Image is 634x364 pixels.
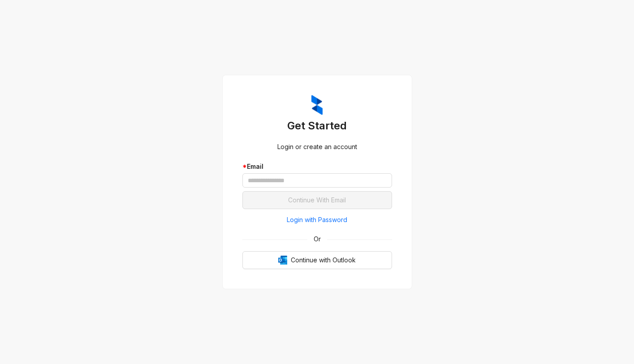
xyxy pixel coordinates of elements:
[307,234,327,244] span: Or
[242,213,392,227] button: Login with Password
[242,162,392,171] div: Email
[287,215,347,225] span: Login with Password
[242,119,392,133] h3: Get Started
[242,142,392,152] div: Login or create an account
[242,191,392,209] button: Continue With Email
[291,255,356,265] span: Continue with Outlook
[242,251,392,269] button: OutlookContinue with Outlook
[278,256,287,265] img: Outlook
[311,95,323,116] img: ZumaIcon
